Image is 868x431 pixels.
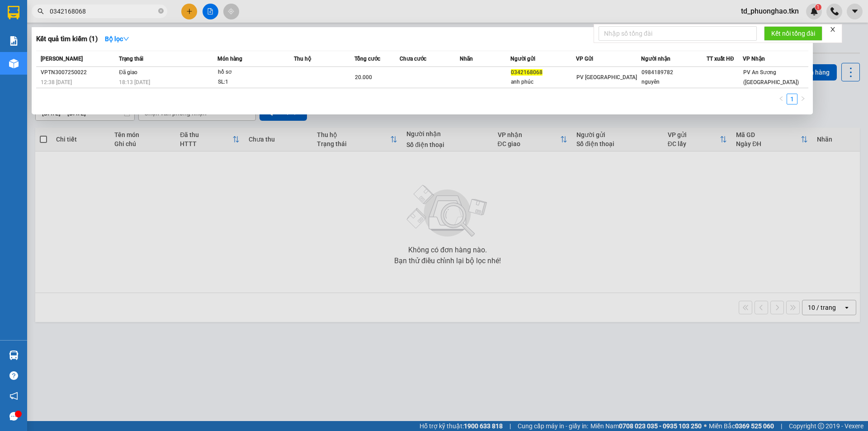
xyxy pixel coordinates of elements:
span: Nhãn [460,56,473,62]
span: Tổng cước [354,56,380,62]
span: Món hàng [217,56,242,62]
img: solution-icon [9,36,19,46]
span: VP Gửi [576,56,593,62]
h3: Kết quả tìm kiếm ( 1 ) [36,34,98,44]
img: logo-vxr [8,6,19,19]
input: Nhập số tổng đài [599,26,757,41]
div: anh phúc [511,77,576,87]
div: nguyên [642,77,706,87]
span: Đã giao [119,69,137,76]
span: question-circle [9,371,18,380]
div: 0984189782 [642,68,706,77]
li: 1 [787,94,797,104]
span: right [800,96,806,101]
span: close [830,26,836,33]
span: 18:13 [DATE] [119,79,150,85]
span: VP Nhận [743,56,765,62]
a: 1 [787,94,797,104]
span: Trạng thái [119,56,143,62]
span: Người nhận [641,56,670,62]
span: left [778,96,784,101]
span: close-circle [158,8,164,14]
span: Kết nối tổng đài [771,28,815,38]
strong: Bộ lọc [105,35,129,43]
div: VPTN3007250022 [41,68,116,77]
span: [PERSON_NAME] [41,56,83,62]
img: warehouse-icon [9,350,19,360]
span: 20.000 [355,74,372,81]
button: left [776,94,787,104]
input: Tìm tên, số ĐT hoặc mã đơn [50,6,156,16]
span: Chưa cước [400,56,426,62]
li: Next Page [797,94,808,104]
button: Bộ lọcdown [98,32,137,46]
span: search [38,8,44,14]
span: Người gửi [510,56,535,62]
span: Thu hộ [294,56,311,62]
span: 12:38 [DATE] [41,79,72,85]
img: warehouse-icon [9,59,19,68]
span: TT xuất HĐ [707,56,734,62]
span: message [9,412,18,421]
div: SL: 1 [218,77,286,87]
div: hồ sơ [218,67,286,77]
span: close-circle [158,7,164,16]
span: down [123,36,129,42]
button: right [797,94,808,104]
span: notification [9,392,18,400]
span: PV [GEOGRAPHIC_DATA] [576,74,637,81]
span: PV An Sương ([GEOGRAPHIC_DATA]) [743,69,799,85]
span: 0342168068 [511,69,542,76]
button: Kết nối tổng đài [764,26,822,41]
li: Previous Page [776,94,787,104]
